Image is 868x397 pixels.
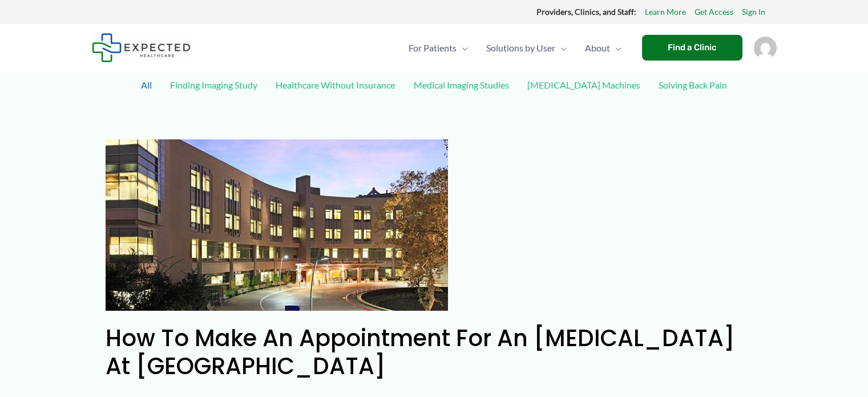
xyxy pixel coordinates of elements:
a: Learn More [645,5,686,19]
span: For Patients [409,28,457,68]
a: Finding Imaging Study [164,75,263,95]
span: About [585,28,610,68]
a: Medical Imaging Studies [408,75,515,95]
a: Account icon link [754,41,777,52]
strong: Providers, Clinics, and Staff: [536,7,636,17]
a: For PatientsMenu Toggle [399,28,477,68]
nav: Primary Site Navigation [399,28,631,68]
a: [MEDICAL_DATA] Machines [522,75,646,95]
a: Sign In [742,5,765,19]
a: Solving Back Pain [653,75,733,95]
a: Get Access [695,5,733,19]
a: All [135,75,158,95]
span: Solutions by User [486,28,555,68]
span: Menu Toggle [610,28,621,68]
div: Post Filters [92,71,777,126]
a: Solutions by UserMenu Toggle [477,28,576,68]
a: Find a Clinic [642,35,742,61]
a: Read: How to Make an Appointment for an MRI at Camino Real [106,218,448,229]
a: How to Make an Appointment for an [MEDICAL_DATA] at [GEOGRAPHIC_DATA] [106,322,735,382]
img: Expected Healthcare Logo - side, dark font, small [92,33,191,62]
a: AboutMenu Toggle [576,28,631,68]
span: Menu Toggle [457,28,468,68]
a: Healthcare Without Insurance [270,75,401,95]
img: How to Make an Appointment for an MRI at Camino Real [106,139,448,311]
span: Menu Toggle [555,28,567,68]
